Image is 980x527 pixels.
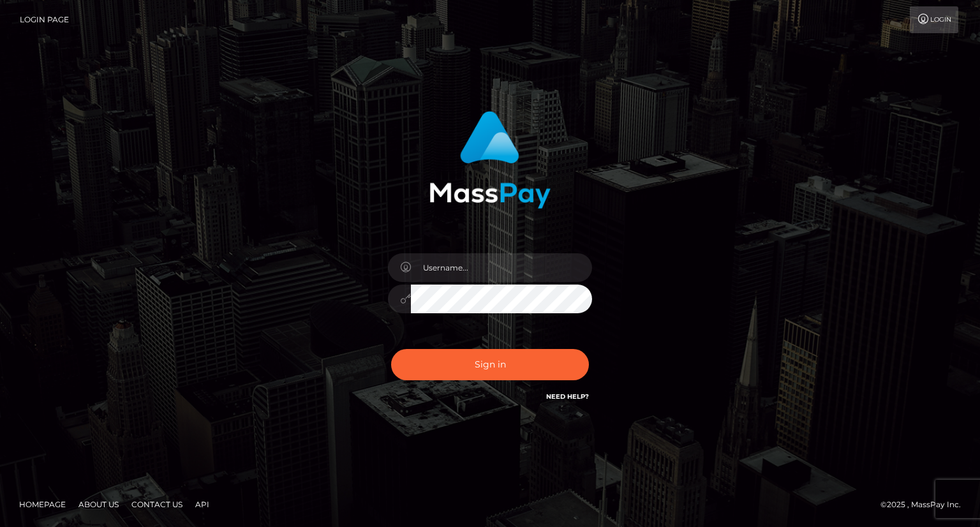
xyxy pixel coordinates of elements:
img: MassPay Login [429,111,551,209]
a: About Us [73,494,124,514]
a: Need Help? [546,392,589,401]
a: Login Page [20,6,69,33]
button: Sign in [391,349,589,380]
a: API [190,494,214,514]
input: Username... [411,253,592,282]
a: Login [910,6,958,33]
div: © 2025 , MassPay Inc. [880,498,970,512]
a: Contact Us [126,494,188,514]
a: Homepage [14,494,71,514]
